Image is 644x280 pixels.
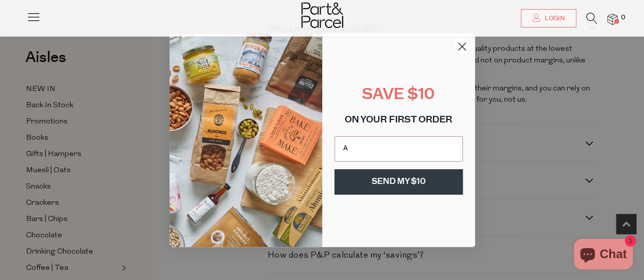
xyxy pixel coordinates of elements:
[607,14,618,24] a: 0
[345,116,452,125] span: ON YOUR FIRST ORDER
[334,136,463,162] input: Email
[301,3,343,28] img: Part&Parcel
[170,34,322,247] img: 8150f546-27cf-4737-854f-2b4f1cdd6266.png
[619,13,628,22] span: 0
[453,38,471,55] button: Close dialog
[542,14,565,23] span: Login
[334,169,463,195] button: SEND MY $10
[362,87,435,103] span: SAVE $10
[521,9,576,27] a: Login
[571,239,636,272] inbox-online-store-chat: Shopify online store chat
